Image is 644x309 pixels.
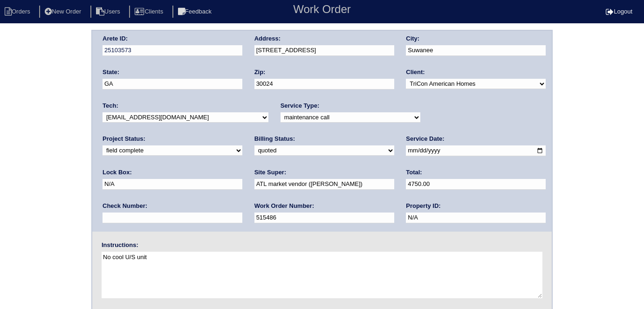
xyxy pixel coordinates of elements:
[103,68,119,76] label: State:
[103,202,147,210] label: Check Number:
[39,6,89,18] li: New Order
[254,168,287,177] label: Site Super:
[254,135,295,143] label: Billing Status:
[254,34,281,43] label: Address:
[90,8,128,15] a: Users
[102,241,138,249] label: Instructions:
[406,135,444,143] label: Service Date:
[129,6,171,18] li: Clients
[172,6,219,18] li: Feedback
[103,168,132,177] label: Lock Box:
[406,68,425,76] label: Client:
[406,168,422,177] label: Total:
[606,8,632,15] a: Logout
[103,135,145,143] label: Project Status:
[406,202,440,210] label: Property ID:
[281,102,320,110] label: Service Type:
[254,68,266,76] label: Zip:
[254,202,314,210] label: Work Order Number:
[103,102,118,110] label: Tech:
[406,34,419,43] label: City:
[39,8,89,15] a: New Order
[254,45,394,56] input: Enter a location
[103,34,128,43] label: Arete ID:
[129,8,171,15] a: Clients
[90,6,128,18] li: Users
[102,252,542,298] textarea: No cool U/S unit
